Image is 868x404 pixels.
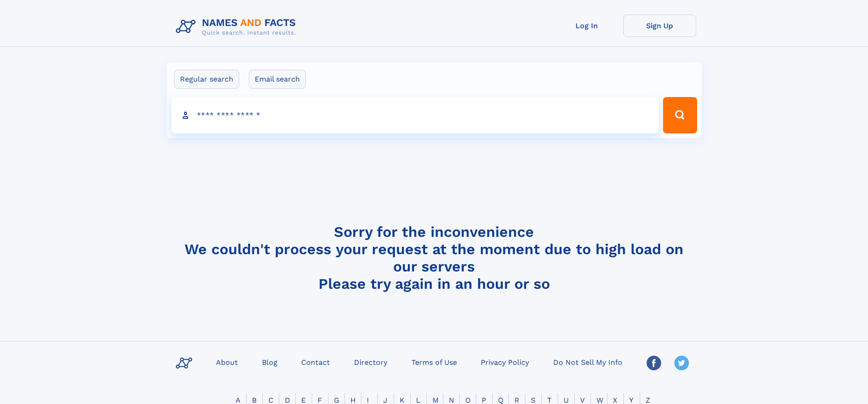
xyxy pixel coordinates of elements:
a: Log In [550,15,623,37]
a: Blog [258,355,281,368]
a: Sign Up [623,15,696,37]
a: Directory [350,355,391,368]
label: Regular search [174,70,239,89]
a: Do Not Sell My Info [550,355,626,368]
a: Privacy Policy [477,355,533,368]
h4: Sorry for the inconvenience We couldn't process your request at the moment due to high load on ou... [172,223,696,292]
label: Email search [249,70,306,89]
img: Facebook [647,356,661,370]
img: Logo Names and Facts [172,15,303,39]
input: search input [171,97,659,133]
a: About [212,355,241,368]
a: Contact [298,355,334,368]
img: Twitter [674,356,689,370]
a: Terms of Use [408,355,461,368]
button: Search Button [663,97,697,133]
